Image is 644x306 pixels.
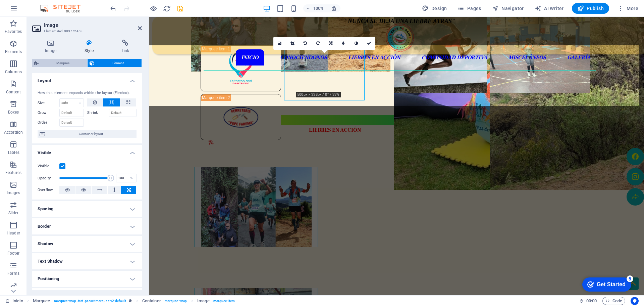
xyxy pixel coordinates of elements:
[176,4,184,12] button: save
[212,297,235,305] span: . marquee-item
[419,3,450,14] div: Design (Ctrl+Alt+Y)
[312,37,324,50] a: Rotate right 90°
[32,271,142,287] h4: Positioning
[33,297,50,305] span: Click to select. Double-click to edit
[38,101,59,105] label: Size
[458,5,481,12] span: Pages
[7,271,19,276] p: Forms
[32,73,142,85] h4: Layout
[631,297,639,305] button: Usercentrics
[32,288,142,304] h4: Transform
[38,162,59,170] label: Visible
[489,3,527,14] button: Navigator
[33,297,235,305] nav: breadcrumb
[5,170,21,175] p: Features
[7,230,20,236] p: Header
[337,37,350,50] a: Blur
[142,297,161,305] span: Click to select. Double-click to edit
[5,3,54,17] div: Get Started 5 items remaining, 0% complete
[492,5,524,12] span: Navigator
[38,90,137,96] div: How this element expands within the layout (Flexbox).
[350,37,363,50] a: Greyscale
[617,5,638,12] span: More
[38,176,59,180] label: Opacity
[88,59,142,67] button: Element
[331,5,337,11] i: On resize automatically adjust zoom level to fit chosen device.
[614,3,641,14] button: More
[286,37,299,50] a: Crop mode
[5,29,22,34] p: Favorites
[363,37,375,50] a: Confirm ( Ctrl ⏎ )
[127,174,136,182] div: %
[6,89,21,95] p: Content
[32,40,72,54] h4: Image
[129,299,132,303] i: This element is a customizable preset
[109,4,117,12] button: undo
[109,40,142,54] h4: Link
[38,109,59,117] label: Grow
[577,5,604,12] span: Publish
[422,5,447,12] span: Design
[32,253,142,269] h4: Text Shadow
[7,150,19,155] p: Tables
[59,109,84,117] input: Default
[197,297,209,305] span: Click to select. Double-click to edit
[163,4,171,12] button: reload
[535,5,564,12] span: AI Writer
[38,119,59,127] label: Order
[32,218,142,234] h4: Border
[313,4,324,12] h6: 100%
[87,109,109,117] label: Shrink
[46,223,169,250] div: ​​
[32,236,142,252] h4: Shadow
[32,145,142,157] h4: Visible
[605,297,622,305] span: Code
[163,5,171,12] i: Reload page
[303,4,327,12] button: 100%
[419,3,450,14] button: Design
[44,22,142,28] h2: Image
[38,130,137,138] button: Container layout
[5,49,22,54] p: Elements
[8,110,19,115] p: Boxes
[72,40,109,54] h4: Style
[149,4,157,12] button: Click here to leave preview mode and continue editing
[44,28,128,34] h3: Element #ed-903772458
[5,297,23,305] a: Click to cancel selection. Double-click to open Pages
[572,3,609,14] button: Publish
[164,297,187,305] span: . marquee-wrap
[4,130,23,135] p: Accordion
[602,297,625,305] button: Code
[579,297,597,305] h6: Session time
[176,5,184,12] i: Save (Ctrl+S)
[591,298,592,303] span: :
[53,297,126,305] span: . marquee-wrap .test .preset-marquee-v2-default
[41,59,85,67] span: Marquee
[273,37,286,50] a: Select files from the file manager, stock photos, or upload file(s)
[455,3,484,14] button: Pages
[324,37,337,50] a: Change orientation
[32,59,87,67] button: Marquee
[32,201,142,217] h4: Spacing
[47,130,135,138] span: Container layout
[586,297,597,305] span: 00 00
[7,190,20,195] p: Images
[8,210,19,216] p: Slider
[109,109,137,117] input: Default
[532,3,567,14] button: AI Writer
[5,69,22,75] p: Columns
[96,59,140,67] span: Element
[38,186,59,194] label: Overflow
[39,4,89,12] img: Editor Logo
[109,5,117,12] i: Undo: Enable overflow for this element. (Ctrl+Z)
[50,1,56,8] div: 5
[299,37,312,50] a: Rotate left 90°
[7,251,19,256] p: Footer
[20,7,49,13] div: Get Started
[59,119,84,127] input: Default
